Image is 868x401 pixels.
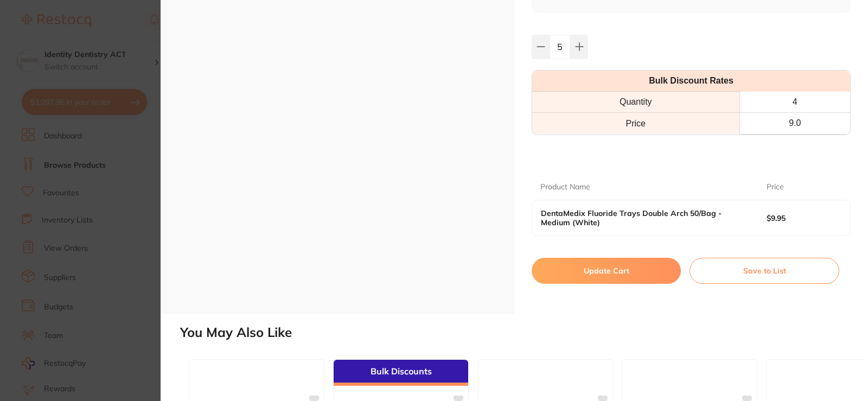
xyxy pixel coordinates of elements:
[767,214,834,222] b: $9.95
[767,182,784,193] p: Price
[540,182,590,193] p: Product Name
[180,325,864,340] h2: You May Also Like
[532,258,681,284] button: Update Cart
[541,209,744,226] b: DentaMedix Fluoride Trays Double Arch 50/Bag - Medium (White)
[739,113,850,134] th: 9.0
[739,92,850,113] th: 4
[532,113,739,134] td: Price
[334,360,468,386] div: Bulk Discounts
[532,71,850,92] th: Bulk Discount Rates
[690,258,839,284] button: Save to List
[532,92,739,113] th: Quantity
